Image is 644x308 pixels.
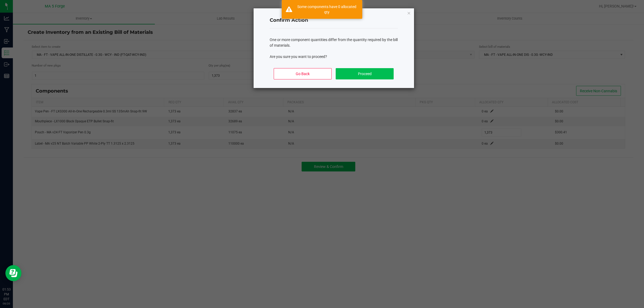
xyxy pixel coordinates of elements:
p: Are you sure you want to proceed? [270,54,398,60]
button: Go Back [274,68,331,79]
div: Some components have 0 allocated qty [295,4,358,15]
p: One or more component quantities differ from the quantity required by the bill of materials. [270,37,398,48]
button: Close [407,10,411,16]
button: Proceed [336,68,393,79]
h4: Confirm Action [270,17,398,24]
iframe: Resource center [5,265,21,281]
